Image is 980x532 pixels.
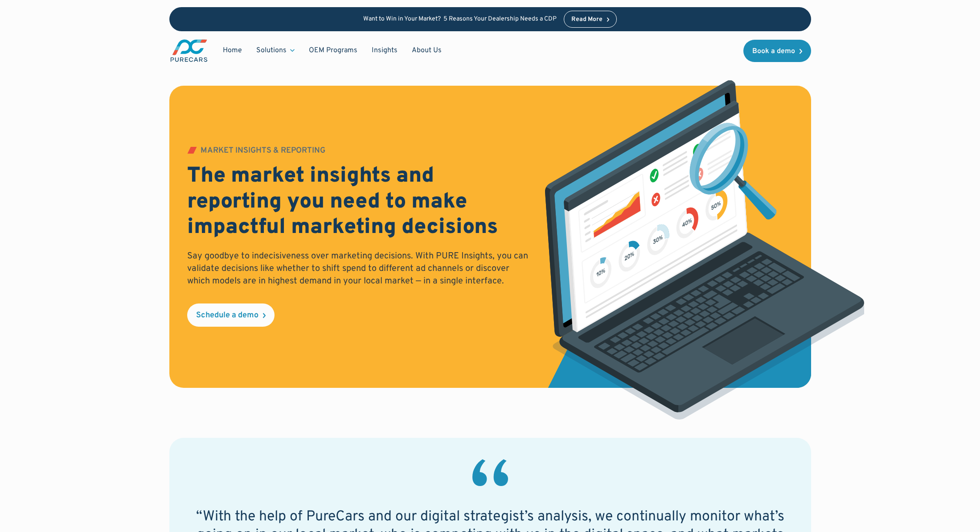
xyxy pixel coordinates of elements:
[187,164,533,241] h2: The market insights and reporting you need to make impactful marketing decisions
[187,250,533,287] p: Say goodbye to indecisiveness over marketing decisions. With PURE Insights, you can validate deci...
[216,42,249,59] a: Home
[571,17,603,23] div: Read More
[249,42,302,59] div: Solutions
[187,303,275,327] a: Schedule a demo
[256,46,287,55] div: Solutions
[363,16,557,23] p: Want to Win in Your Market? 5 Reasons Your Dealership Needs a CDP
[752,48,795,55] div: Book a demo
[365,42,405,59] a: Insights
[302,42,365,59] a: OEM Programs
[196,312,258,320] div: Schedule a demo
[405,42,449,59] a: About Us
[564,11,617,28] a: Read More
[545,80,864,419] img: market insights analytics illustration
[169,38,209,63] a: main
[201,147,325,155] div: MARKET INSIGHTS & REPORTING
[169,38,209,63] img: purecars logo
[743,40,811,62] a: Book a demo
